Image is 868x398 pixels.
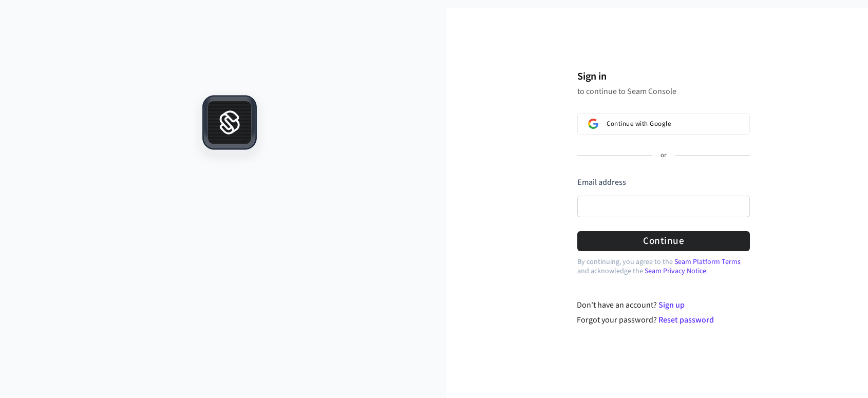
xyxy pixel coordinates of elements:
a: Seam Platform Terms [674,257,741,267]
div: Forgot your password? [577,314,750,326]
div: Don't have an account? [577,299,750,311]
p: By continuing, you agree to the and acknowledge the . [577,257,750,276]
a: Reset password [658,314,714,326]
h1: Sign in [577,69,750,84]
a: Seam Privacy Notice [645,266,706,276]
button: Sign in with GoogleContinue with Google [577,113,750,135]
label: Email address [577,177,626,188]
p: or [661,151,667,160]
a: Sign up [658,299,685,311]
img: Sign in with Google [588,119,598,129]
p: to continue to Seam Console [577,86,750,97]
button: Continue [577,231,750,251]
span: Continue with Google [607,120,671,128]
